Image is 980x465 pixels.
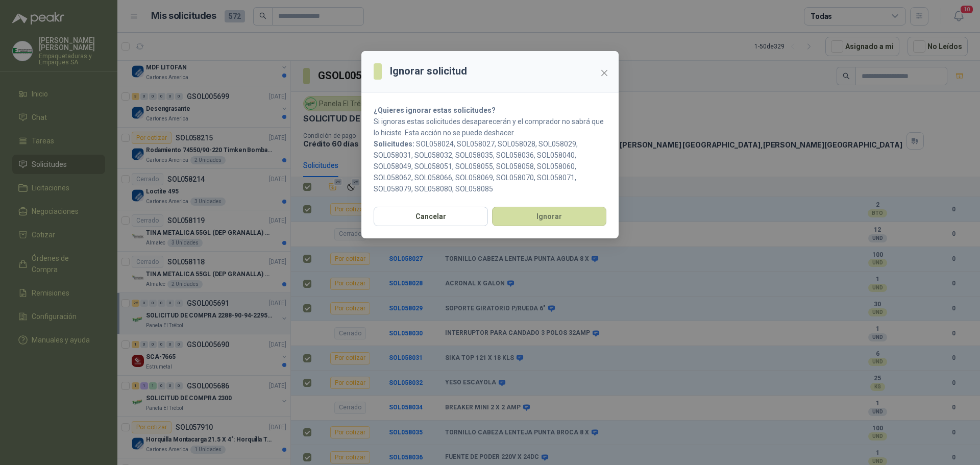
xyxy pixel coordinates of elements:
p: SOL058024, SOL058027, SOL058028, SOL058029, SOL058031, SOL058032, SOL058035, SOL058036, SOL058040... [374,138,606,194]
strong: ¿Quieres ignorar estas solicitudes? [374,106,496,114]
p: Si ignoras estas solicitudes desaparecerán y el comprador no sabrá que lo hiciste. Esta acción no... [374,116,606,138]
button: Close [596,65,612,81]
button: Cancelar [374,207,488,226]
button: Ignorar [492,207,606,226]
h3: Ignorar solicitud [390,63,467,79]
span: close [600,69,608,77]
b: Solicitudes: [374,140,414,148]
